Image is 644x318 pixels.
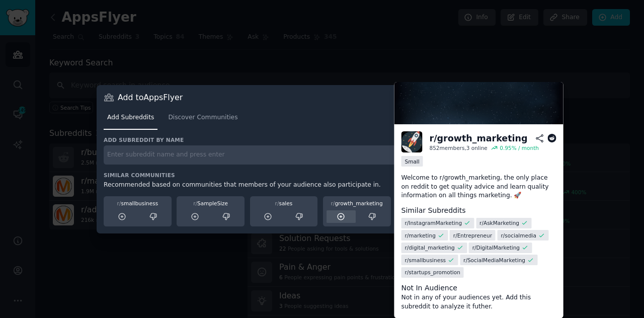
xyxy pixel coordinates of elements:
[405,244,455,251] span: r/ digital_marketing
[107,200,168,207] div: smallbusiness
[104,172,540,179] h3: Similar Communities
[254,200,314,207] div: sales
[401,174,556,200] p: Welcome to r/growth_marketing, the only place on reddit to get quality advice and learn quality i...
[472,244,520,251] span: r/ DigitalMarketing
[394,82,563,124] img: Growth Marketing
[104,181,540,190] div: Recommended based on communities that members of your audience also participate in.
[405,257,446,264] span: r/ smallbusiness
[401,283,556,293] dt: Not In Audience
[401,131,423,152] img: growth_marketing
[405,232,436,239] span: r/ marketing
[107,113,154,122] span: Add Subreddits
[331,200,335,206] span: r/
[327,200,387,207] div: growth_marketing
[401,156,423,167] div: Small
[463,257,525,264] span: r/ SocialMediaMarketing
[180,200,241,207] div: SampleSize
[453,232,492,239] span: r/ Entrepreneur
[500,144,539,151] div: 0.95 % / month
[104,136,540,143] h3: Add subreddit by name
[430,132,528,145] div: r/ growth_marketing
[401,205,556,216] dt: Similar Subreddits
[118,92,183,103] h3: Add to AppsFlyer
[479,219,519,226] span: r/ AskMarketing
[501,232,536,239] span: r/ socialmedia
[165,110,241,130] a: Discover Communities
[401,293,556,311] dd: Not in any of your audiences yet. Add this subreddit to analyze it futher.
[430,144,488,151] div: 852 members, 3 online
[193,200,197,206] span: r/
[275,200,279,206] span: r/
[168,113,237,122] span: Discover Communities
[104,110,157,130] a: Add Subreddits
[104,145,540,165] input: Enter subreddit name and press enter
[405,269,460,276] span: r/ startups_promotion
[405,219,462,226] span: r/ InstagramMarketing
[117,200,121,206] span: r/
